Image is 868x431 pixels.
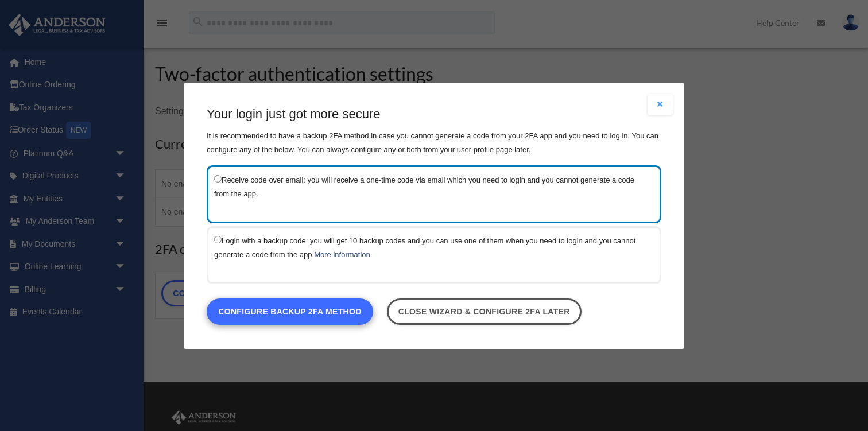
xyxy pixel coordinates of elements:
button: Close modal [648,94,673,115]
input: Receive code over email: you will receive a one-time code via email which you need to login and y... [214,174,222,182]
a: Configure backup 2FA method [207,298,373,324]
label: Receive code over email: you will receive a one-time code via email which you need to login and y... [214,172,642,200]
input: Login with a backup code: you will get 10 backup codes and you can use one of them when you need ... [214,235,222,243]
p: It is recommended to have a backup 2FA method in case you cannot generate a code from your 2FA ap... [207,129,661,156]
h3: Your login just got more secure [207,106,661,123]
a: Close wizard & configure 2FA later [387,298,582,324]
label: Login with a backup code: you will get 10 backup codes and you can use one of them when you need ... [214,233,642,261]
a: More information. [314,250,372,258]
